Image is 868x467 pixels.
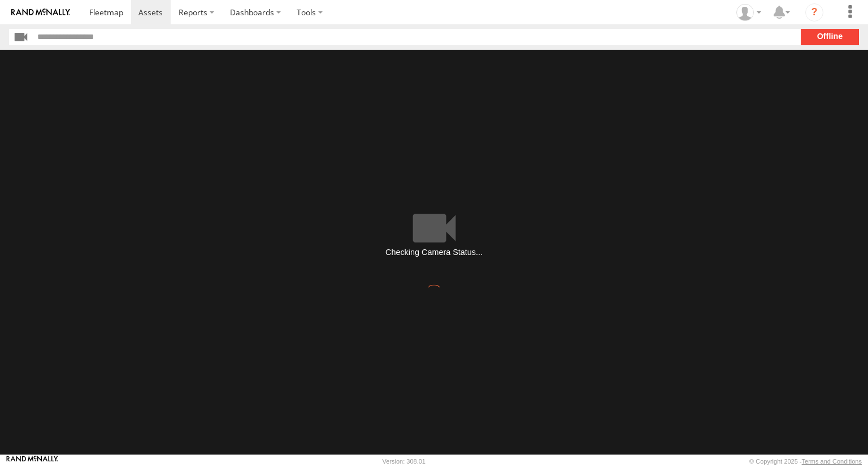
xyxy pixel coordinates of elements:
div: Jose Velazquez [732,4,765,21]
div: © Copyright 2025 - [749,458,862,465]
i: ? [805,3,823,21]
a: Terms and Conditions [802,458,862,465]
img: rand-logo.svg [11,8,70,16]
div: Version: 308.01 [383,458,426,465]
a: Visit our Website [6,456,58,467]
